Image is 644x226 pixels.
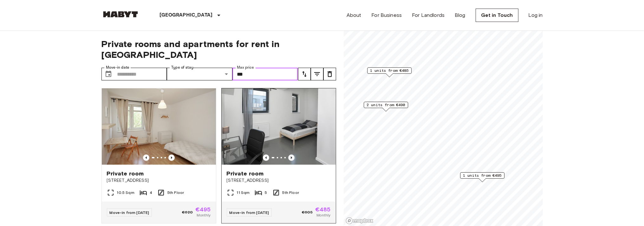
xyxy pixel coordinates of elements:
[222,88,336,165] img: Marketing picture of unit DE-01-258-05M
[167,190,184,195] span: 5th Floor
[221,88,336,223] a: Marketing picture of unit DE-01-258-05MPrevious imagePrevious imagePrivate room[STREET_ADDRESS]11...
[367,102,405,108] span: 2 units from €490
[117,190,134,195] span: 10.5 Sqm
[412,11,445,19] a: For Landlords
[529,11,543,19] a: Log in
[283,190,299,195] span: 5th Floor
[463,173,502,178] span: 1 units from €495
[106,65,129,70] label: Move-in date
[107,170,144,177] span: Private room
[227,170,264,177] span: Private room
[102,88,216,165] img: Marketing picture of unit DE-01-193-02M
[101,11,140,17] img: Habyt
[168,154,175,161] button: Previous image
[364,102,408,112] div: Map marker
[311,68,323,80] button: tune
[107,177,211,184] span: [STREET_ADDRESS]
[171,65,193,70] label: Type of stay
[237,190,250,195] span: 11 Sqm
[298,68,311,80] button: tune
[263,154,269,161] button: Previous image
[160,11,213,19] p: [GEOGRAPHIC_DATA]
[227,177,331,184] span: [STREET_ADDRESS]
[182,209,193,215] span: €620
[101,88,216,223] a: Marketing picture of unit DE-01-193-02MPrevious imagePrevious imagePrivate room[STREET_ADDRESS]10...
[371,11,402,19] a: For Business
[370,68,409,73] span: 1 units from €485
[102,68,115,80] button: Choose date
[347,11,361,19] a: About
[265,190,267,195] span: 5
[460,172,504,182] div: Map marker
[230,210,269,215] span: Move-in from [DATE]
[367,67,412,77] div: Map marker
[455,11,465,19] a: Blog
[197,212,211,218] span: Monthly
[346,217,374,224] a: Mapbox logo
[316,212,330,218] span: Monthly
[143,154,149,161] button: Previous image
[101,38,336,60] span: Private rooms and apartments for rent in [GEOGRAPHIC_DATA]
[195,207,211,212] span: €495
[476,9,518,22] a: Get in Touch
[323,68,336,80] button: tune
[288,154,295,161] button: Previous image
[315,207,331,212] span: €485
[237,65,254,70] label: Max price
[110,210,149,215] span: Move-in from [DATE]
[302,209,313,215] span: €605
[150,190,152,195] span: 4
